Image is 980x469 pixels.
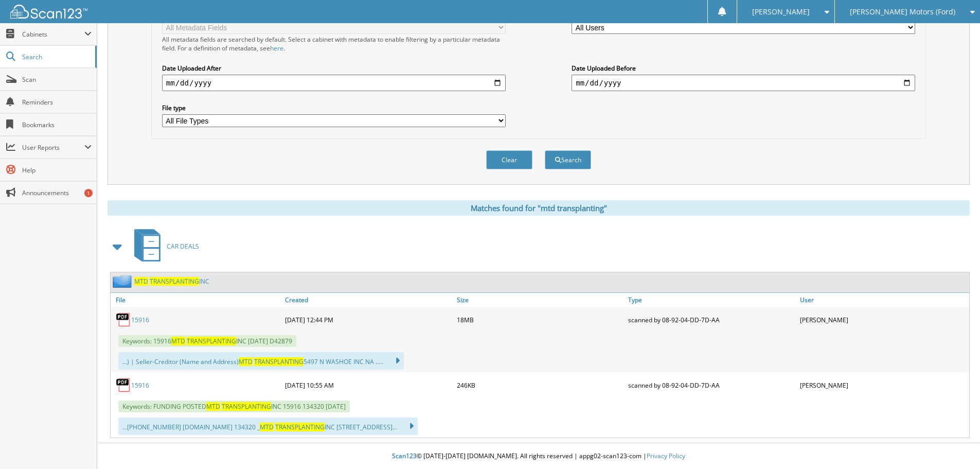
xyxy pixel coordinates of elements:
[454,375,626,395] div: 246KB
[22,75,92,84] span: Scan
[22,120,92,129] span: Bookmarks
[572,75,915,91] input: end
[22,98,92,107] span: Reminders
[162,75,506,91] input: start
[626,375,797,395] div: scanned by 08-92-04-DD-7D-AA
[162,103,506,112] label: File type
[131,316,149,324] a: 15916
[162,35,506,53] div: All metadata fields are searched by default. Select a cabinet with metadata to enable filtering b...
[162,64,506,73] label: Date Uploaded After
[22,188,92,197] span: Announcements
[239,357,253,366] span: MTD
[128,226,199,267] a: CAR DEALS
[647,451,685,460] a: Privacy Policy
[118,335,296,347] span: Keywords: 15916 INC [DATE] D42879
[10,5,87,19] img: scan123-logo-white.svg
[222,402,271,411] span: TRANSPLANTING
[97,444,980,469] div: © [DATE]-[DATE] [DOMAIN_NAME]. All rights reserved | appg02-scan123-com |
[797,375,969,395] div: [PERSON_NAME]
[171,337,185,345] span: MTD
[260,423,274,431] span: MTD
[545,150,591,169] button: Search
[282,309,454,330] div: [DATE] 12:44 PM
[626,293,797,307] a: Type
[187,337,236,345] span: TRANSPLANTING
[113,275,134,288] img: folder2.png
[134,277,209,286] a: MTD TRANSPLANTINGINC
[572,64,915,73] label: Date Uploaded Before
[454,293,626,307] a: Size
[254,357,304,366] span: TRANSPLANTING
[752,9,810,15] span: [PERSON_NAME]
[116,312,131,327] img: PDF.png
[797,309,969,330] div: [PERSON_NAME]
[22,143,84,152] span: User Reports
[797,293,969,307] a: User
[282,293,454,307] a: Created
[118,401,350,412] span: Keywords: FUNDING POSTED INC 15916 134320 [DATE]
[84,189,93,197] div: 1
[108,200,970,216] div: Matches found for "mtd transplanting"
[118,352,404,370] div: ...) | Seller-Creditor (Name and Address) 5497 N WASHOE INC NA .....
[22,166,92,175] span: Help
[454,309,626,330] div: 18MB
[134,277,148,286] span: MTD
[626,309,797,330] div: scanned by 08-92-04-DD-7D-AA
[850,9,955,15] span: [PERSON_NAME] Motors (Ford)
[150,277,199,286] span: TRANSPLANTING
[22,53,90,61] span: Search
[270,44,283,53] a: here
[116,377,131,393] img: PDF.png
[131,381,149,390] a: 15916
[111,293,282,307] a: File
[282,375,454,395] div: [DATE] 10:55 AM
[22,30,84,39] span: Cabinets
[275,423,325,431] span: TRANSPLANTING
[167,242,199,251] span: CAR DEALS
[206,402,220,411] span: MTD
[486,150,532,169] button: Clear
[118,418,418,435] div: ...[PHONE_NUMBER] [DOMAIN_NAME] 134320 _ INC [STREET_ADDRESS]...
[392,451,417,460] span: Scan123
